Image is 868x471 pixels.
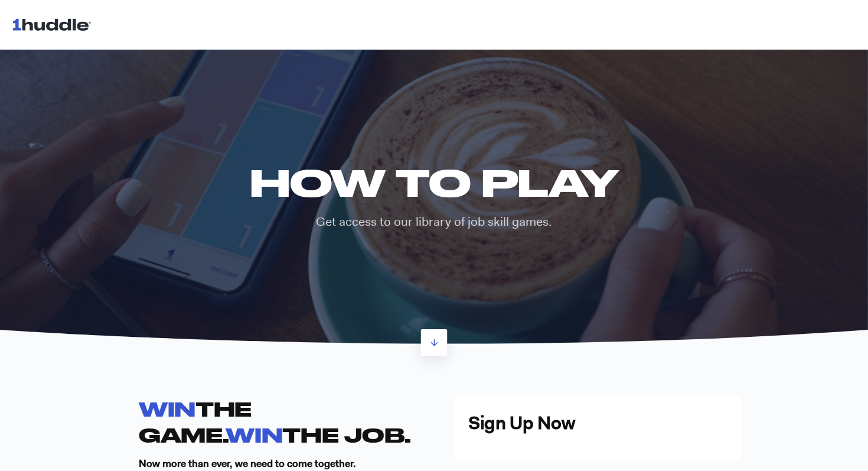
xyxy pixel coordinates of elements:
[139,457,356,470] strong: Now more than ever, we need to come together.
[139,397,411,446] strong: THE GAME. THE JOB.
[226,423,282,446] span: WIN
[241,213,626,230] p: Get access to our library of job skill games.
[468,411,726,436] h3: Sign Up Now
[241,161,626,204] h1: HOW TO PLAY
[139,397,195,420] span: WIN
[12,13,96,35] img: 1huddle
